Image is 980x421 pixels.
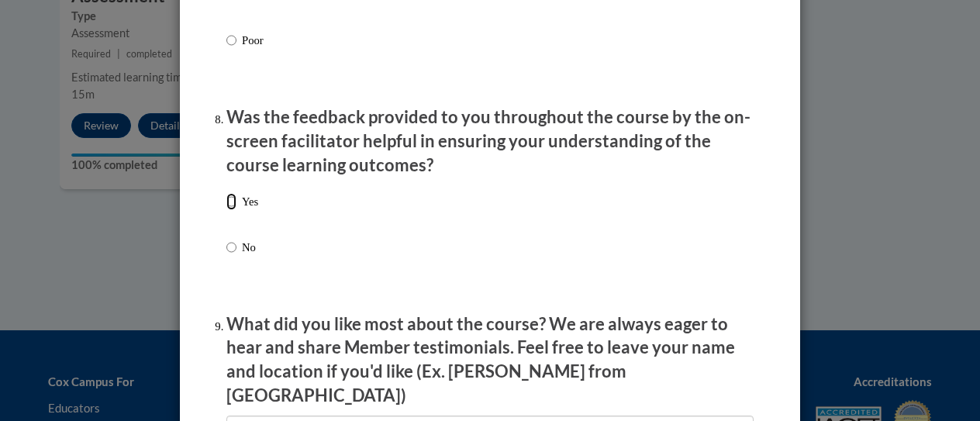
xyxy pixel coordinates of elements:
input: No [226,239,236,256]
input: Yes [226,193,236,210]
p: No [242,239,258,256]
p: Poor [242,32,285,49]
input: Poor [226,32,236,49]
p: Yes [242,193,258,210]
p: What did you like most about the course? We are always eager to hear and share Member testimonial... [226,312,754,408]
p: Was the feedback provided to you throughout the course by the on-screen facilitator helpful in en... [226,105,754,177]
